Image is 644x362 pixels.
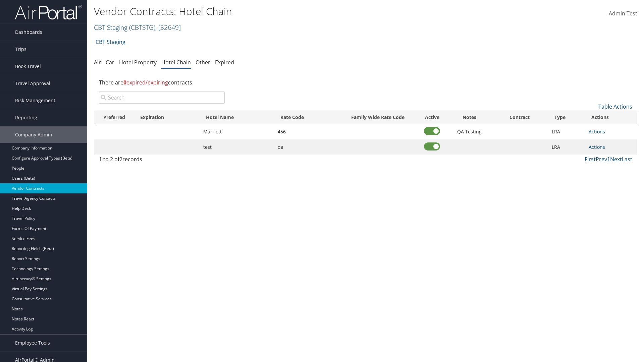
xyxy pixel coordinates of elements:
a: Hotel Property [119,59,157,66]
th: Actions [585,111,637,124]
a: 1 [607,156,610,163]
span: Reporting [15,109,37,126]
td: 456 [274,124,339,139]
th: Notes: activate to sort column ascending [448,111,491,124]
th: Preferred: activate to sort column ascending [94,111,134,124]
th: Active: activate to sort column ascending [417,111,448,124]
span: QA Testing [457,128,482,135]
th: Hotel Name: activate to sort column ascending [200,111,274,124]
th: Rate Code: activate to sort column ascending [274,111,339,124]
span: , [ 32649 ] [155,23,181,32]
td: test [200,139,274,155]
span: expired/expiring [123,79,168,86]
input: Search [99,92,225,104]
th: Contract: activate to sort column ascending [491,111,548,124]
th: Type: activate to sort column ascending [548,111,586,124]
span: Book Travel [15,58,41,75]
span: 2 [119,156,122,163]
td: Marriott [200,124,274,139]
a: Other [196,59,210,66]
span: Company Admin [15,126,52,143]
span: Dashboards [15,24,42,41]
td: LRA [548,124,586,139]
span: ( CBTSTG ) [129,23,155,32]
img: airportal-logo.png [15,4,82,20]
span: Employee Tools [15,335,50,351]
a: Air [94,59,101,66]
th: Family Wide Rate Code: activate to sort column ascending [339,111,416,124]
span: Trips [15,41,26,58]
span: Travel Approval [15,75,50,92]
span: Risk Management [15,92,55,109]
a: Expired [215,59,234,66]
td: qa [274,139,339,155]
a: Admin Test [609,3,637,24]
a: Hotel Chain [161,59,191,66]
td: LRA [548,139,586,155]
a: Last [622,156,632,163]
a: Actions [589,144,605,150]
th: Expiration: activate to sort column ascending [134,111,200,124]
div: There are contracts. [94,73,637,92]
a: Actions [589,128,605,135]
a: CBT Staging [94,23,181,32]
span: Admin Test [609,10,637,17]
h1: Vendor Contracts: Hotel Chain [94,4,456,18]
a: First [585,156,596,163]
a: Next [610,156,622,163]
div: 1 to 2 of records [99,155,225,167]
a: CBT Staging [96,35,125,49]
a: Table Actions [598,103,632,110]
a: Car [106,59,114,66]
strong: 0 [123,79,126,86]
a: Prev [596,156,607,163]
